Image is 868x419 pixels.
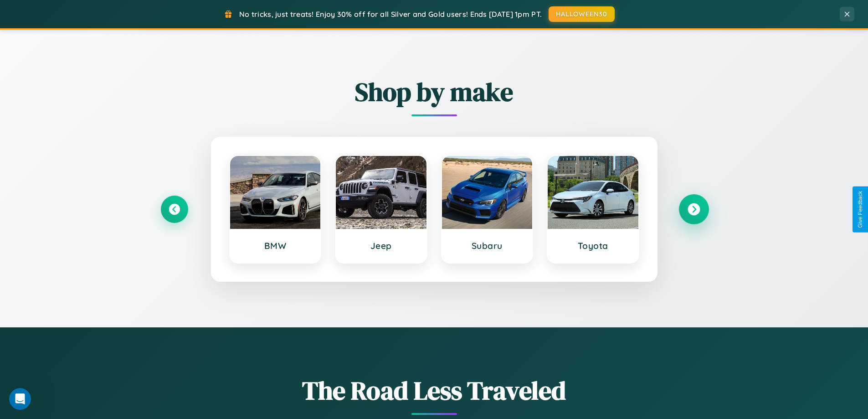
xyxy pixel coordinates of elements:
iframe: Intercom live chat [9,388,31,410]
h3: Jeep [345,240,417,251]
div: Give Feedback [857,191,863,228]
button: HALLOWEEN30 [549,6,615,22]
h2: Shop by make [161,74,708,109]
h3: Toyota [557,240,629,251]
h1: The Road Less Traveled [161,373,708,408]
h3: BMW [239,240,312,251]
span: No tricks, just treats! Enjoy 30% off for all Silver and Gold users! Ends [DATE] 1pm PT. [239,10,542,19]
h3: Subaru [451,240,524,251]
